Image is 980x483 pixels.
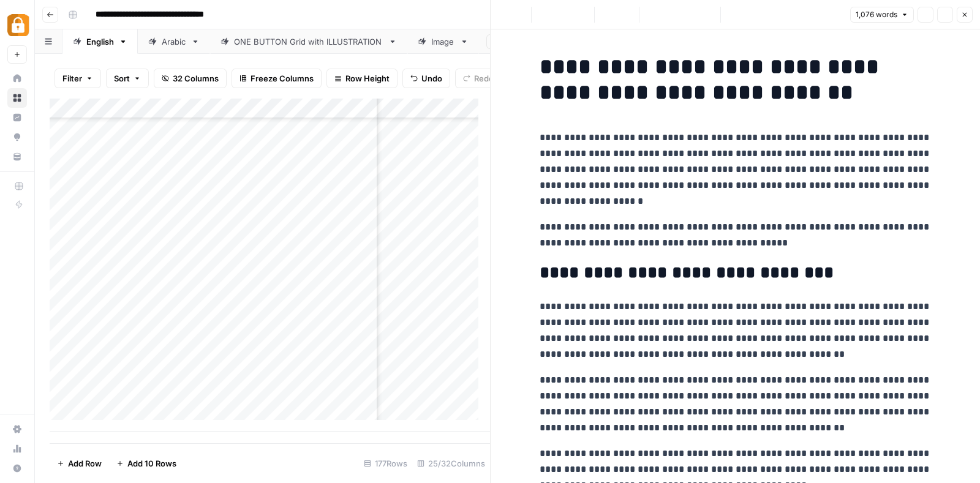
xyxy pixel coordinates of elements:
button: Filter [55,69,101,88]
button: Help + Support [7,459,27,478]
span: Freeze Columns [251,72,314,84]
button: Freeze Columns [232,69,322,88]
span: Row Height [345,72,390,84]
a: ONE BUTTON Grid with ILLUSTRATION [210,29,407,54]
a: Home [7,69,27,88]
div: Arabic [162,36,186,48]
a: Insights [7,108,27,127]
button: Redo [455,69,502,88]
a: Image [407,29,479,54]
a: Browse [7,88,27,108]
div: English [86,36,114,48]
img: Adzz Logo [7,14,29,36]
span: 32 Columns [173,72,219,84]
span: Add 10 Rows [127,457,176,470]
a: Your Data [7,147,27,167]
button: Row Height [326,69,398,88]
div: ONE BUTTON Grid with ILLUSTRATION [234,36,383,48]
button: Add 10 Rows [109,454,184,473]
span: Filter [62,72,82,84]
span: Undo [421,72,442,84]
a: English [62,29,138,54]
button: Add Row [50,454,109,473]
span: 1,076 words [856,9,897,20]
button: 1,076 words [850,7,914,23]
div: 25/32 Columns [412,454,490,473]
button: 32 Columns [154,69,227,88]
a: Opportunities [7,127,27,147]
span: Add Row [68,457,102,470]
span: Redo [474,72,494,84]
a: Usage [7,439,27,459]
div: Image [431,36,455,48]
button: Workspace: Adzz [7,10,27,40]
div: 177 Rows [359,454,412,473]
a: Arabic [138,29,210,54]
a: Settings [7,419,27,439]
button: Sort [106,69,149,88]
span: Sort [114,72,130,84]
button: Undo [402,69,450,88]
